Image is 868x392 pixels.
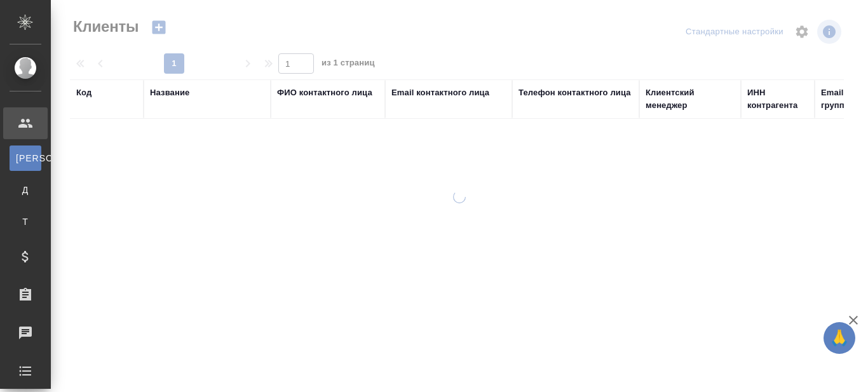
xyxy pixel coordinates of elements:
div: Email контактного лица [391,86,489,99]
span: 🙏 [829,325,850,351]
a: [PERSON_NAME] [10,145,41,171]
div: Название [150,86,189,99]
div: ФИО контактного лица [277,86,372,99]
div: Код [76,86,92,99]
a: Т [10,209,41,234]
a: Д [10,177,41,203]
span: [PERSON_NAME] [16,152,35,165]
div: Клиентский менеджер [646,86,735,112]
span: Д [16,184,35,196]
div: ИНН контрагента [747,86,808,112]
button: 🙏 [824,322,855,354]
span: Т [16,215,35,228]
div: Телефон контактного лица [519,86,631,99]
